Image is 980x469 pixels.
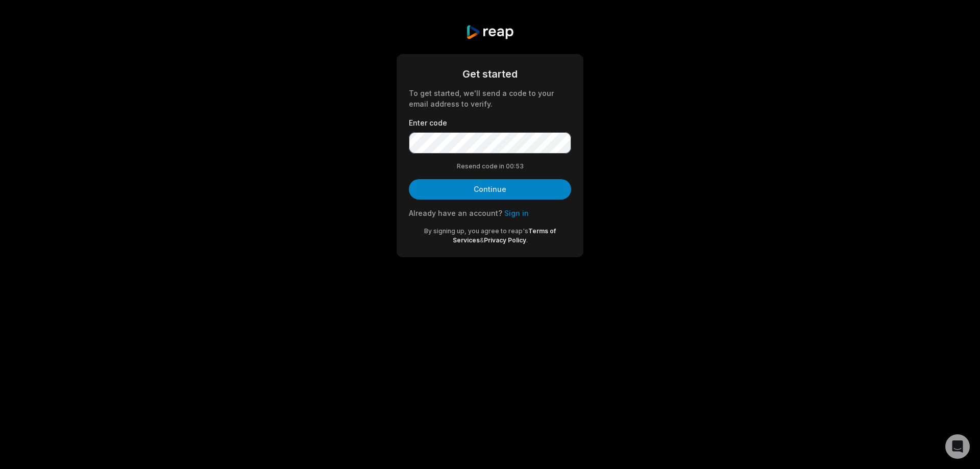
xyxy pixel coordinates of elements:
[409,88,571,109] div: To get started, we'll send a code to your email address to verify.
[409,209,502,217] span: Already have an account?
[484,236,526,244] a: Privacy Policy
[516,162,524,171] span: 53
[465,24,514,40] img: reap
[409,117,571,128] label: Enter code
[409,162,571,171] div: Resend code in 00:
[945,434,970,459] div: Open Intercom Messenger
[453,227,556,244] a: Terms of Services
[409,179,571,200] button: Continue
[480,236,484,244] span: &
[526,236,528,244] span: .
[409,66,571,82] div: Get started
[424,227,528,235] span: By signing up, you agree to reap's
[504,209,529,217] a: Sign in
